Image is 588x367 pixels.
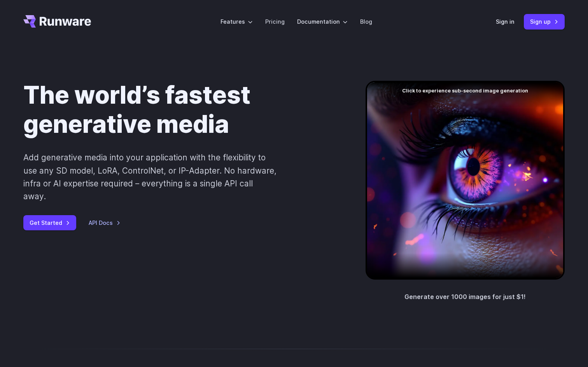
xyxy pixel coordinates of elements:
[23,81,341,139] h1: The world’s fastest generative media
[265,17,285,26] a: Pricing
[524,14,565,29] a: Sign up
[404,292,526,302] p: Generate over 1000 images for just $1!
[23,215,76,230] a: Get Started
[23,15,91,28] a: Go to /
[496,17,514,26] a: Sign in
[360,17,372,26] a: Blog
[297,17,348,26] label: Documentation
[220,17,253,26] label: Features
[23,151,277,203] p: Add generative media into your application with the flexibility to use any SD model, LoRA, Contro...
[89,218,121,227] a: API Docs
